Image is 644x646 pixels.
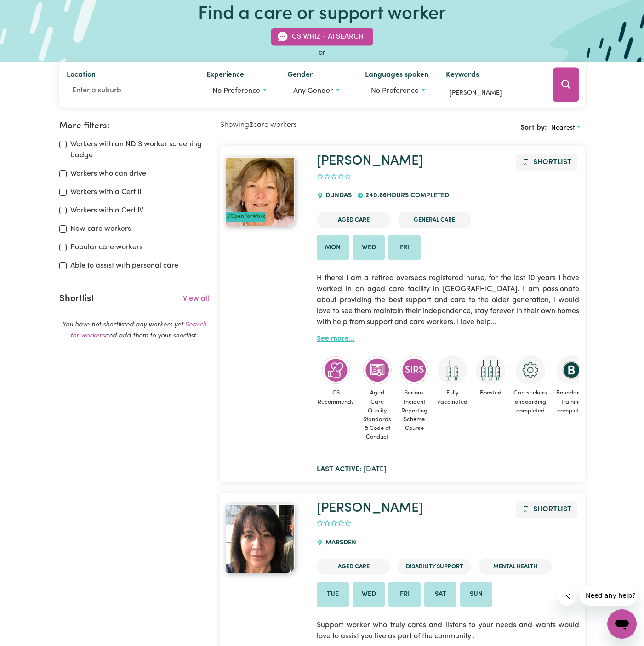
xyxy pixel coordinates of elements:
[317,212,390,228] li: Aged Care
[479,559,552,575] li: Mental Health
[293,87,333,95] span: Any gender
[388,235,421,260] li: Available on Fri
[398,559,471,575] li: Disability Support
[70,168,146,179] label: Workers who can drive
[70,223,131,234] label: New care workers
[317,502,423,515] a: [PERSON_NAME]
[533,506,571,513] span: Shortlist
[317,385,355,410] span: CS Recommends
[183,295,209,303] a: View all
[476,385,505,401] span: Boosted
[438,355,467,385] img: Care and support worker has received 2 doses of COVID-19 vaccine
[59,293,94,304] h2: Shortlist
[547,121,585,135] button: Sort search results
[553,68,579,102] button: Search
[388,582,421,607] li: Available on Fri
[62,321,206,339] em: You have not shortlisted any workers yet. and add them to your shortlist.
[516,501,577,518] button: Add to shortlist
[558,587,576,606] iframe: Close message
[59,121,209,131] h2: More filters:
[317,531,361,555] div: MARSDEN
[226,212,266,222] div: #OpenForWork
[363,355,392,385] img: CS Academy: Aged Care Quality Standards & Code of Conduct course completed
[353,582,385,607] li: Available on Wed
[460,582,492,607] li: Available on Sun
[317,154,423,168] a: [PERSON_NAME]
[317,172,351,182] div: add rating by typing an integer from 0 to 5 or pressing arrow keys
[206,82,273,100] button: Worker experience options
[226,504,295,573] img: View Jeanette's profile
[317,518,351,529] div: add rating by typing an integer from 0 to 5 or pressing arrow keys
[362,385,392,445] span: Aged Care Quality Standards & Code of Conduct
[70,205,143,216] label: Workers with a Cert IV
[206,69,244,82] label: Experience
[399,355,429,385] img: CS Academy: Serious Incident Reporting Scheme course completed
[220,121,403,130] h2: Showing care workers
[249,121,253,129] b: 2
[520,124,547,131] span: Sort by:
[551,125,575,131] span: Nearest
[436,385,468,410] span: Fully vaccinated
[321,355,351,385] img: Care worker is recommended by Careseekers
[399,385,429,436] span: Serious Incident Reporting Scheme Course
[317,335,354,343] a: See more...
[446,69,479,82] label: Keywords
[353,235,385,260] li: Available on Wed
[371,87,419,95] span: No preference
[67,69,96,82] label: Location
[365,69,428,82] label: Languages spoken
[70,242,142,253] label: Popular care workers
[357,183,455,208] div: 240.66 hours completed
[365,82,431,100] button: Worker language preferences
[317,559,390,575] li: Aged Care
[70,321,206,339] a: Search for workers
[580,585,637,606] iframe: Message from company
[555,385,587,419] span: Boundaries training completed
[317,582,349,607] li: Available on Tue
[226,157,295,226] img: View Jeanette's profile
[59,47,585,58] div: or
[476,355,505,385] img: Care and support worker has received booster dose of COVID-19 vaccination
[446,86,540,100] input: Enter keywords, e.g. full name, interests
[513,385,548,419] span: Careseekers onboarding completed
[287,69,313,82] label: Gender
[607,609,637,639] iframe: Button to launch messaging window
[226,157,306,226] a: Jeanette#OpenForWork
[317,267,579,333] p: H there! I am a retired overseas registered nurse, for the last 10 years I have worked in an aged...
[317,235,349,260] li: Available on Mon
[271,28,373,46] button: CS Whiz - AI Search
[70,139,209,161] label: Workers with an NDIS worker screening badge
[317,183,357,208] div: DUNDAS
[226,504,306,573] a: Jeanette
[398,212,471,228] li: General Care
[533,159,571,166] span: Shortlist
[516,154,577,171] button: Add to shortlist
[516,355,545,385] img: CS Academy: Careseekers Onboarding course completed
[287,82,350,100] button: Worker gender preference
[67,82,192,99] input: Enter a suburb
[70,187,143,198] label: Workers with a Cert III
[198,3,446,25] h1: Find a care or support worker
[212,87,260,95] span: No preference
[317,466,386,473] span: [DATE]
[424,582,456,607] li: Available on Sat
[317,466,362,473] b: Last active:
[557,355,586,385] img: CS Academy: Boundaries in care and support work course completed
[70,260,178,271] label: Able to assist with personal care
